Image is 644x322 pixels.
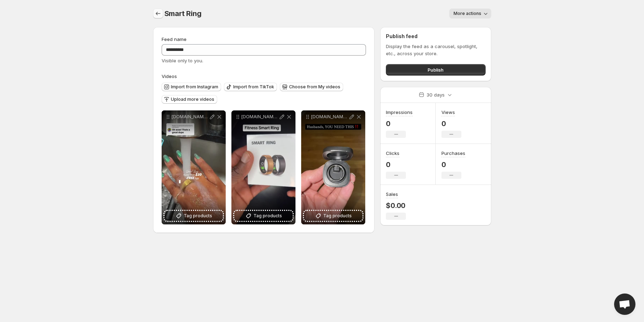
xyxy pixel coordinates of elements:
[233,84,274,90] span: Import from TikTok
[441,150,465,157] h3: Purchases
[441,160,465,169] p: 0
[304,211,362,221] button: Tag products
[231,110,295,224] div: [DOMAIN_NAME]_@[DOMAIN_NAME]_1745517817196Tag products
[441,109,455,116] h3: Views
[441,119,461,128] p: 0
[386,43,485,57] p: Display the feed as a carousel, spotlight, etc., across your store.
[162,36,187,42] span: Feed name
[172,114,209,120] p: [DOMAIN_NAME]_@danimomlifenj_1745517803344
[386,64,485,76] button: Publish
[386,150,399,157] h3: Clicks
[386,160,406,169] p: 0
[162,73,177,79] span: Videos
[614,294,635,315] a: Open chat
[301,110,365,224] div: [DOMAIN_NAME]_@scottylifts_1745517829337Tag products
[164,9,201,18] span: Smart Ring
[386,33,485,40] h2: Publish feed
[162,110,226,224] div: [DOMAIN_NAME]_@danimomlifenj_1745517803344Tag products
[224,83,277,91] button: Import from TikTok
[162,83,221,91] button: Import from Instagram
[234,211,293,221] button: Tag products
[386,201,406,210] p: $0.00
[386,119,413,128] p: 0
[153,9,163,19] button: Settings
[164,211,223,221] button: Tag products
[280,83,343,91] button: Choose from My videos
[323,212,352,219] span: Tag products
[162,95,217,104] button: Upload more videos
[253,212,282,219] span: Tag products
[449,9,491,19] button: More actions
[171,84,218,90] span: Import from Instagram
[428,66,444,73] span: Publish
[426,91,445,98] p: 30 days
[184,212,212,219] span: Tag products
[386,109,413,116] h3: Impressions
[171,97,214,102] span: Upload more videos
[454,11,481,16] span: More actions
[162,58,203,63] span: Visible only to you.
[241,114,278,120] p: [DOMAIN_NAME]_@[DOMAIN_NAME]_1745517817196
[289,84,340,90] span: Choose from My videos
[386,191,398,198] h3: Sales
[311,114,348,120] p: [DOMAIN_NAME]_@scottylifts_1745517829337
